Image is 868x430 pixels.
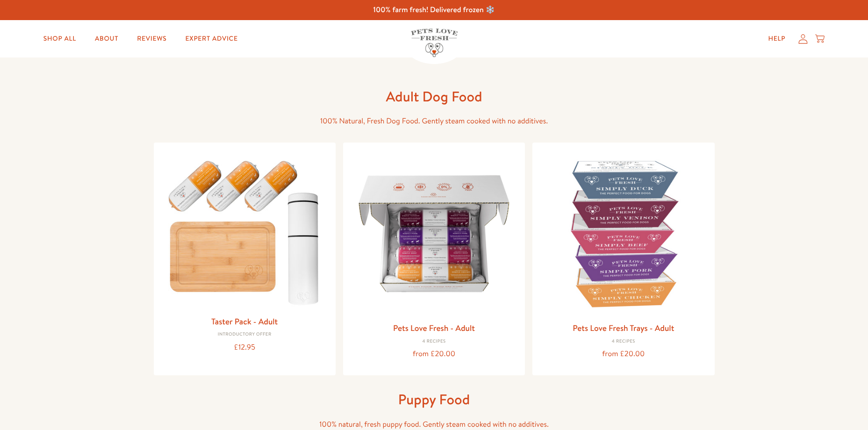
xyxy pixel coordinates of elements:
[129,29,174,48] a: Reviews
[760,29,793,48] a: Help
[320,116,548,126] span: 100% Natural, Fresh Dog Food. Gently steam cooked with no additives.
[411,29,458,57] img: Pets Love Fresh
[87,29,126,48] a: About
[393,322,475,334] a: Pets Love Fresh - Adult
[351,339,517,344] div: 4 Recipes
[211,315,278,327] a: Taster Pack - Adult
[573,322,674,334] a: Pets Love Fresh Trays - Adult
[285,390,584,408] h1: Puppy Food
[36,29,84,48] a: Shop All
[285,87,584,106] h1: Adult Dog Food
[161,341,328,354] div: £12.95
[161,332,328,337] div: Introductory Offer
[178,29,245,48] a: Expert Advice
[540,348,707,360] div: from £20.00
[161,150,328,310] img: Taster Pack - Adult
[351,150,517,317] img: Pets Love Fresh - Adult
[540,339,707,344] div: 4 Recipes
[319,419,549,430] span: 100% natural, fresh puppy food. Gently steam cooked with no additives.
[351,348,517,360] div: from £20.00
[540,150,707,317] img: Pets Love Fresh Trays - Adult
